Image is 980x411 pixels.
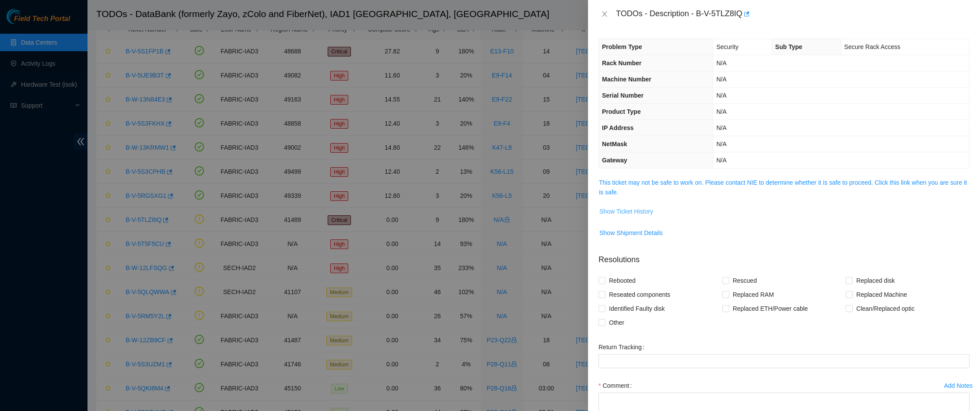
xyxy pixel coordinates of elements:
[605,288,674,302] span: Reseated components
[729,288,777,302] span: Replaced RAM
[716,43,738,50] span: Security
[853,302,918,316] span: Clean/Replaced optic
[601,11,608,18] span: close
[602,141,627,148] span: NetMask
[598,10,611,18] button: Close
[602,43,642,50] span: Problem Type
[716,157,726,164] span: N/A
[598,354,969,368] input: Return Tracking
[853,288,910,302] span: Replaced Machine
[944,383,973,389] div: Add Notes
[716,124,726,131] span: N/A
[599,207,653,216] span: Show Ticket History
[602,92,644,99] span: Serial Number
[602,60,641,67] span: Rack Number
[729,274,760,288] span: Rescued
[602,157,627,164] span: Gateway
[716,141,726,148] span: N/A
[598,247,969,266] p: Resolutions
[716,60,726,67] span: N/A
[944,379,973,393] button: Add Notes
[616,7,969,21] div: TODOs - Description - B-V-5TLZ8IQ
[599,228,663,238] span: Show Shipment Details
[844,43,900,50] span: Secure Rack Access
[599,179,967,196] a: This ticket may not be safe to work on. Please contact NIE to determine whether it is safe to pro...
[602,108,640,115] span: Product Type
[602,124,633,131] span: IP Address
[605,316,628,330] span: Other
[716,108,726,115] span: N/A
[775,43,802,50] span: Sub Type
[716,76,726,83] span: N/A
[598,379,635,393] label: Comment
[729,302,812,316] span: Replaced ETH/Power cable
[605,274,639,288] span: Rebooted
[605,302,668,316] span: Identified Faulty disk
[602,76,651,83] span: Machine Number
[853,274,898,288] span: Replaced disk
[599,204,654,218] button: Show Ticket History
[599,226,663,240] button: Show Shipment Details
[716,92,726,99] span: N/A
[598,340,648,354] label: Return Tracking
